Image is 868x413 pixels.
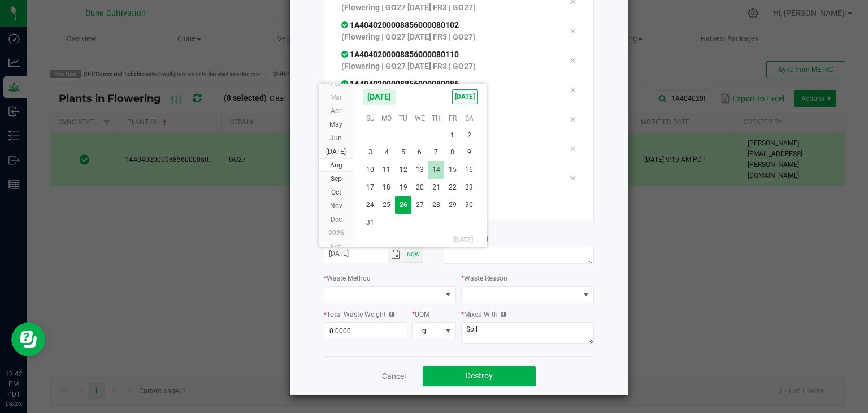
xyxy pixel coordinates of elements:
span: 1 [444,127,461,144]
td: Wednesday, August 27, 2025 [411,196,428,214]
span: [DATE] [326,148,346,156]
span: 8 [444,144,461,161]
label: Mixed With [461,309,506,320]
span: 26 [395,196,411,214]
span: 31 [362,214,379,231]
th: Fr [444,110,461,127]
label: UOM [412,309,429,320]
td: Saturday, August 9, 2025 [461,144,478,161]
span: 28 [428,196,444,214]
span: 4 [379,144,395,161]
label: Total Waste Weight [324,309,394,320]
span: Dec [331,216,342,223]
p: (Flowering | GO27 [DATE] FR3 | GO27) [341,31,553,43]
span: 2 [461,127,478,144]
td: Thursday, August 14, 2025 [428,161,444,179]
td: Friday, August 22, 2025 [444,179,461,196]
th: Mo [379,110,395,127]
span: 25 [379,196,395,214]
span: 3 [362,144,379,161]
span: Feb [331,243,342,251]
span: 23 [461,179,478,196]
span: 19 [395,179,411,196]
span: 6 [411,144,428,161]
span: 18 [379,179,395,196]
span: Aug [330,161,342,169]
td: Friday, August 1, 2025 [444,127,461,144]
label: Waste Reason [461,273,507,283]
label: Waste Method [324,273,371,283]
span: Mar [330,93,342,101]
iframe: Resource center [11,322,45,356]
td: Saturday, August 16, 2025 [461,161,478,179]
span: 16 [461,161,478,179]
td: Monday, August 4, 2025 [379,144,395,161]
td: Saturday, August 30, 2025 [461,196,478,214]
td: Thursday, August 28, 2025 [428,196,444,214]
td: Thursday, August 21, 2025 [428,179,444,196]
td: Wednesday, August 6, 2025 [411,144,428,161]
span: 21 [428,179,444,196]
span: [DATE] [452,89,478,104]
div: Remove tag [561,171,584,185]
p: (Flowering | GO27 [DATE] FR3 | GO27) [341,2,553,14]
p: (Flowering | GO27 [DATE] FR3 | GO27) [341,61,553,72]
td: Monday, August 18, 2025 [379,179,395,196]
i: Description of non-plant material mixed in with destroyed plant material. [498,311,506,318]
td: Monday, August 11, 2025 [379,161,395,179]
td: Tuesday, August 5, 2025 [395,144,411,161]
span: 1A4040200008856000080086 [341,79,459,88]
span: 24 [362,196,379,214]
div: Remove tag [561,24,584,38]
span: 29 [444,196,461,214]
td: Saturday, August 2, 2025 [461,127,478,144]
button: Destroy [423,366,536,386]
div: Remove tag [561,83,584,97]
th: Th [428,110,444,127]
td: Monday, August 25, 2025 [379,196,395,214]
span: g [413,323,441,339]
span: Now [407,251,420,257]
span: 15 [444,161,461,179]
span: 13 [411,161,428,179]
input: Date [324,247,388,261]
td: Thursday, August 7, 2025 [428,144,444,161]
th: Sa [461,110,478,127]
span: May [329,121,342,128]
td: Tuesday, August 26, 2025 [395,196,411,214]
span: In Sync [341,79,350,88]
span: Nov [330,202,342,210]
span: 14 [428,161,444,179]
td: Wednesday, August 13, 2025 [411,161,428,179]
span: 20 [411,179,428,196]
span: Apr [331,107,341,115]
th: Tu [395,110,411,127]
td: Tuesday, August 19, 2025 [395,179,411,196]
span: 17 [362,179,379,196]
span: In Sync [341,50,350,59]
span: Destroy [466,371,493,380]
span: 11 [379,161,395,179]
a: Cancel [382,371,406,382]
td: Tuesday, August 12, 2025 [395,161,411,179]
i: The total weight of all destroyed plants, will be averaged before syncing to METRC. [386,311,394,318]
span: 7 [428,144,444,161]
td: Sunday, August 3, 2025 [362,144,379,161]
th: We [411,110,428,127]
span: 2026 [328,229,344,237]
td: Friday, August 8, 2025 [444,144,461,161]
div: Remove tag [561,142,584,156]
span: Feb [331,80,342,88]
div: Remove tag [561,113,584,126]
td: Sunday, August 24, 2025 [362,196,379,214]
td: Friday, August 29, 2025 [444,196,461,214]
span: 9 [461,144,478,161]
span: In Sync [341,20,350,29]
td: Wednesday, August 20, 2025 [411,179,428,196]
span: 1A4040200008856000080102 [341,20,459,29]
td: Sunday, August 10, 2025 [362,161,379,179]
span: 22 [444,179,461,196]
span: Oct [331,188,341,196]
span: 30 [461,196,478,214]
span: 10 [362,161,379,179]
